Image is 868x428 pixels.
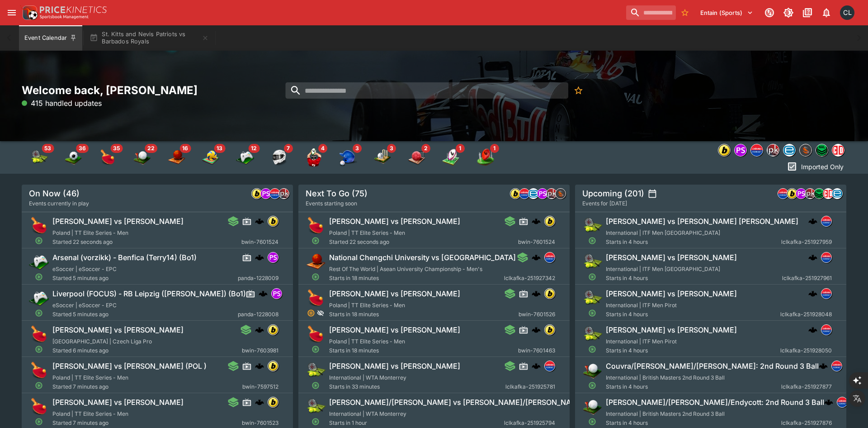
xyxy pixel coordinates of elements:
[532,217,541,226] div: cerberus
[242,418,278,428] span: bwin-7601523
[832,144,844,156] img: championdata.png
[133,148,151,166] div: Golf
[29,199,89,208] span: Events currently in play
[268,252,278,263] div: pandascore
[305,148,323,166] div: Rugby Union
[823,189,833,199] img: championdata.png
[145,144,157,153] span: 22
[832,144,844,157] div: championdata
[545,216,555,226] img: bwin.png
[837,397,848,408] div: lclkafka
[268,216,278,227] div: bwin
[606,238,781,247] span: Starts in 4 hours
[787,189,797,199] img: bwin.png
[329,289,460,299] h6: [PERSON_NAME] vs [PERSON_NAME]
[329,338,405,345] span: Poland | TT Elite Series - Men
[307,309,315,317] svg: Suspended
[4,5,20,21] button: open drawer
[456,144,465,153] span: 1
[52,310,238,319] span: Started 5 minutes ago
[796,188,807,199] div: pandascore
[285,82,568,99] input: search
[311,381,320,390] svg: Open
[329,229,405,236] span: Poland | TT Elite Series - Men
[64,148,82,166] img: soccer
[202,148,220,166] img: volleyball
[35,237,43,245] svg: Open
[306,361,325,380] img: tennis.png
[373,148,392,166] img: cricket
[202,148,220,166] div: Volleyball
[40,15,89,19] img: Sportsbook Management
[808,253,817,262] div: cerberus
[306,199,357,208] span: Events starting soon
[329,238,518,247] span: Started 22 seconds ago
[490,144,499,153] span: 1
[255,217,264,226] div: cerberus
[606,274,782,283] span: Starts in 4 hours
[248,144,259,153] span: 12
[261,189,271,199] img: pandascore.png
[238,274,278,283] span: panda-1228009
[734,144,747,157] div: pandascore
[259,289,268,298] div: cerberus
[832,361,842,371] img: lclkafka.png
[52,289,246,299] h6: Liverpool (FOCUS) - RB Leipzig ([PERSON_NAME]) (Bo1)
[242,382,278,391] span: bwin-7597512
[99,148,117,166] div: Table Tennis
[778,189,788,199] img: lclkafka.png
[306,252,325,272] img: basketball.png
[545,289,555,299] img: bwin.png
[52,229,128,236] span: Poland | TT Elite Series - Men
[544,288,555,299] div: bwin
[476,148,495,166] div: Australian Rules
[329,274,504,283] span: Starts in 18 minutes
[251,188,262,199] div: bwin
[718,144,731,157] div: bwin
[796,189,806,199] img: pandascore.png
[588,345,596,353] svg: Open
[242,346,278,355] span: bwin-7603981
[52,253,197,262] h6: Arsenal (vorzikk) - Benfica (Terry14) (Bo1)
[545,361,555,371] img: lclkafka.png
[268,361,278,371] img: bwin.png
[268,324,278,335] div: bwin
[799,144,812,157] div: sportingsolutions
[22,141,503,174] div: Event type filters
[805,189,815,199] img: pricekinetics.png
[476,148,495,166] img: australian_rules
[52,338,152,345] span: [GEOGRAPHIC_DATA] | Czech Liga Pro
[167,148,185,166] img: basketball
[35,309,43,317] svg: Open
[35,345,43,353] svg: Open
[808,289,817,298] img: logo-cerberus.svg
[821,252,831,262] img: lclkafka.png
[214,144,225,153] span: 13
[537,188,548,199] div: pandascore
[532,361,541,371] div: cerberus
[801,162,844,171] p: Imported Only
[52,274,238,283] span: Started 5 minutes ago
[547,189,557,199] img: pricekinetics.png
[110,144,123,153] span: 35
[268,397,278,407] img: bwin.png
[718,144,730,156] img: bwin.png
[780,310,832,319] span: lclkafka-251928048
[519,188,530,199] div: lclkafka
[761,5,778,21] button: Connected to PK
[588,418,596,426] svg: Open
[528,189,538,199] img: betradar.png
[442,148,460,166] img: rugby_league
[532,325,541,334] img: logo-cerberus.svg
[678,5,692,20] button: No Bookmarks
[272,289,282,299] img: pandascore.png
[311,418,320,426] svg: Open
[606,253,737,262] h6: [PERSON_NAME] vs [PERSON_NAME]
[52,346,242,355] span: Started 6 minutes ago
[311,237,320,245] svg: Open
[504,418,555,428] span: lclkafka-251925794
[528,188,539,199] div: betradar
[606,338,677,345] span: International | ITF Men Pirot
[505,382,555,391] span: lclkafka-251925781
[329,410,406,417] span: International | WTA Monterrey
